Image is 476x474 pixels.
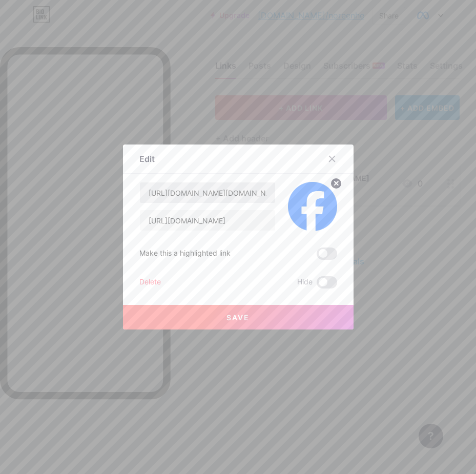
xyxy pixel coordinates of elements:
[297,276,313,288] span: Hide
[140,182,275,203] input: Title
[226,313,250,322] span: Save
[139,276,161,288] div: Delete
[140,210,275,231] input: URL
[139,248,231,260] div: Make this a highlighted link
[123,305,354,329] button: Save
[288,182,337,231] img: link_thumbnail
[139,153,155,165] div: Edit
